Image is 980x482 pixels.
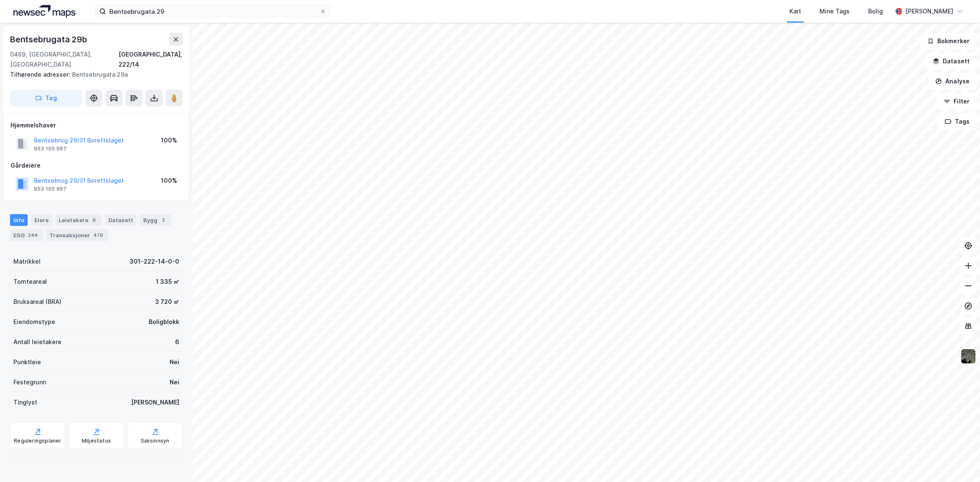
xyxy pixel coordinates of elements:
[10,33,89,46] div: Bentsebrugata 29b
[141,438,170,444] div: Saksinnsyn
[92,231,105,239] div: 479
[106,5,320,18] input: Søk på adresse, matrikkel, gårdeiere, leietakere eller personer
[34,145,67,152] div: 953 105 667
[175,337,179,347] div: 6
[13,337,62,347] div: Antall leietakere
[13,397,37,407] div: Tinglyst
[13,377,46,387] div: Festegrunn
[13,257,41,267] div: Matrikkel
[13,5,75,18] img: logo.a4113a55bc3d86da70a041830d287a7e.svg
[156,277,179,287] div: 1 335 ㎡
[129,257,179,267] div: 301-222-14-0-0
[789,6,801,16] div: Kart
[928,73,977,90] button: Analyse
[149,317,179,327] div: Boligblokk
[10,120,182,130] div: Hjemmelshaver
[159,216,168,224] div: 2
[155,297,179,307] div: 3 720 ㎡
[10,90,82,106] button: Tag
[170,357,179,367] div: Nei
[10,229,43,241] div: ESG
[820,6,850,16] div: Mine Tags
[90,216,98,224] div: 6
[119,49,183,70] div: [GEOGRAPHIC_DATA], 222/14
[10,71,72,78] span: Tilhørende adresser:
[905,6,953,16] div: [PERSON_NAME]
[10,49,119,70] div: 0469, [GEOGRAPHIC_DATA], [GEOGRAPHIC_DATA]
[105,214,137,226] div: Datasett
[13,357,41,367] div: Punktleie
[140,214,171,226] div: Bygg
[920,33,977,49] button: Bokmerker
[170,377,179,387] div: Nei
[161,176,177,186] div: 100%
[938,442,980,482] iframe: Chat Widget
[868,6,883,16] div: Bolig
[46,229,108,241] div: Transaksjoner
[10,70,176,80] div: Bentsebrugata 29a
[960,348,976,364] img: 9k=
[10,161,182,171] div: Gårdeiere
[131,397,179,407] div: [PERSON_NAME]
[13,317,55,327] div: Eiendomstype
[161,135,177,145] div: 100%
[926,53,977,70] button: Datasett
[10,214,28,226] div: Info
[55,214,102,226] div: Leietakere
[938,442,980,482] div: Kontrollprogram for chat
[936,93,977,110] button: Filter
[34,186,67,192] div: 953 105 667
[14,438,61,444] div: Reguleringsplaner
[82,438,111,444] div: Miljøstatus
[938,113,977,130] button: Tags
[13,277,47,287] div: Tomteareal
[26,231,39,239] div: 244
[31,214,52,226] div: Eiere
[13,297,62,307] div: Bruksareal (BRA)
